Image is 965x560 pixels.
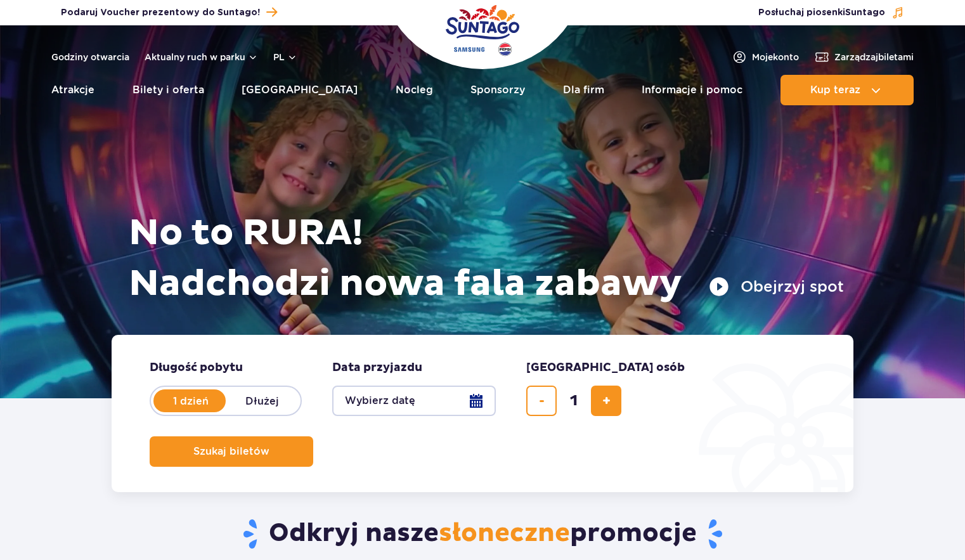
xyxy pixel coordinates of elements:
[332,386,496,416] button: Wybierz datę
[112,518,854,550] h2: Odkryj nasze promocje
[470,75,525,105] a: Sponsorzy
[563,75,604,105] a: Dla firm
[591,386,621,416] button: dodaj bilet
[642,75,742,105] a: Informacje i pomoc
[155,387,227,414] label: 1 dzień
[242,75,358,105] a: [GEOGRAPHIC_DATA]
[526,360,685,375] span: [GEOGRAPHIC_DATA] osób
[129,208,844,309] h1: No to RURA! Nadchodzi nowa fala zabawy
[709,277,844,297] button: Obejrzyj spot
[133,75,204,105] a: Bilety i oferta
[145,52,258,62] button: Aktualny ruch w parku
[559,386,589,416] input: liczba biletów
[732,49,799,65] a: Mojekonto
[273,51,297,63] button: pl
[810,84,860,96] span: Kup teraz
[112,335,853,492] form: Planowanie wizyty w Park of Poland
[758,6,885,19] span: Posłuchaj piosenki
[51,75,94,105] a: Atrakcje
[439,518,570,549] span: słoneczne
[526,386,557,416] button: usuń bilet
[834,51,914,63] span: Zarządzaj biletami
[780,75,914,105] button: Kup teraz
[396,75,433,105] a: Nocleg
[150,360,243,375] span: Długość pobytu
[332,360,422,375] span: Data przyjazdu
[193,446,269,457] span: Szukaj biletów
[226,387,298,414] label: Dłużej
[845,8,885,17] span: Suntago
[51,51,129,63] a: Godziny otwarcia
[752,51,799,63] span: Moje konto
[814,49,914,65] a: Zarządzajbiletami
[150,436,313,467] button: Szukaj biletów
[61,6,260,19] span: Podaruj Voucher prezentowy do Suntago!
[61,4,277,21] a: Podaruj Voucher prezentowy do Suntago!
[758,6,904,19] button: Posłuchaj piosenkiSuntago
